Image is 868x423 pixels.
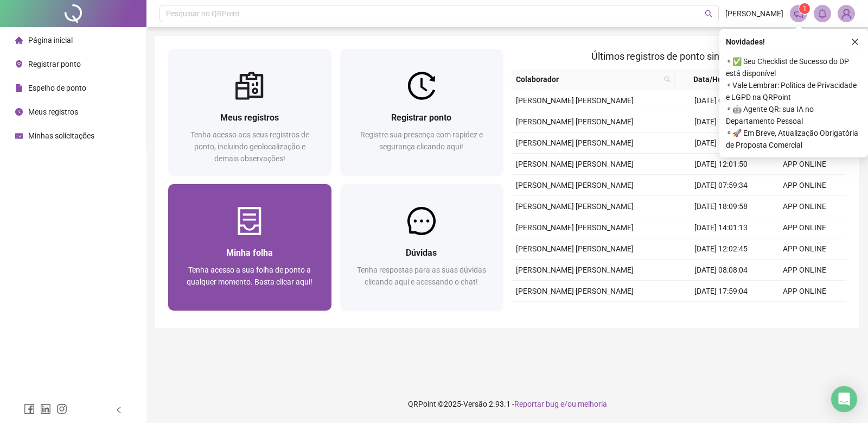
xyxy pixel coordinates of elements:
[516,160,634,168] span: [PERSON_NAME] [PERSON_NAME]
[516,96,634,105] span: [PERSON_NAME] [PERSON_NAME]
[190,130,309,163] span: Tenha acesso aos seus registros de ponto, incluindo geolocalização e demais observações!
[360,130,483,151] span: Registre sua presença com rapidez e segurança clicando aqui!
[516,202,634,211] span: [PERSON_NAME] [PERSON_NAME]
[763,281,846,302] td: APP ONLINE
[794,9,803,18] span: notification
[705,10,713,18] span: search
[226,248,273,258] span: Minha folha
[763,196,846,217] td: APP ONLINE
[726,79,861,103] span: ⚬ Vale Lembrar: Política de Privacidade e LGPD na QRPoint
[851,38,859,46] span: close
[679,302,763,323] td: [DATE] 13:00:22
[763,154,846,175] td: APP ONLINE
[391,112,451,123] span: Registrar ponto
[679,196,763,217] td: [DATE] 18:09:58
[803,5,807,12] span: 1
[726,103,861,127] span: ⚬ 🤖 Agente QR: sua IA no Departamento Pessoal
[516,244,634,253] span: [PERSON_NAME] [PERSON_NAME]
[168,184,331,311] a: Minha folhaTenha acesso a sua folha de ponto a qualquer momento. Basta clicar aqui!
[15,36,23,44] span: home
[662,71,673,87] span: search
[726,55,861,79] span: ⚬ ✅ Seu Checklist de Sucesso do DP está disponível
[516,287,634,295] span: [PERSON_NAME] [PERSON_NAME]
[28,131,94,140] span: Minhas solicitações
[146,385,868,423] footer: QRPoint © 2025 - 2.93.1 -
[187,266,312,286] span: Tenha acesso a sua folha de ponto a qualquer momento. Basta clicar aqui!
[40,403,51,414] span: linkedin
[168,49,331,175] a: Meus registrosTenha acesso aos seus registros de ponto, incluindo geolocalização e demais observa...
[15,108,23,116] span: clock-circle
[28,108,78,116] span: Meus registros
[679,217,763,238] td: [DATE] 14:01:13
[28,84,86,92] span: Espelho de ponto
[516,117,634,126] span: [PERSON_NAME] [PERSON_NAME]
[516,266,634,274] span: [PERSON_NAME] [PERSON_NAME]
[15,84,23,92] span: file
[679,154,763,175] td: [DATE] 12:01:50
[763,175,846,196] td: APP ONLINE
[799,3,810,14] sup: 1
[725,8,783,20] span: [PERSON_NAME]
[679,260,763,281] td: [DATE] 08:08:04
[28,60,81,68] span: Registrar ponto
[679,238,763,260] td: [DATE] 12:02:45
[664,76,671,83] span: search
[763,260,846,281] td: APP ONLINE
[56,403,67,414] span: instagram
[220,112,279,123] span: Meus registros
[679,281,763,302] td: [DATE] 17:59:04
[591,50,767,62] span: Últimos registros de ponto sincronizados
[340,184,503,311] a: DúvidasTenha respostas para as suas dúvidas clicando aqui e acessando o chat!
[514,400,607,408] span: Reportar bug e/ou melhoria
[357,266,486,286] span: Tenha respostas para as suas dúvidas clicando aqui e acessando o chat!
[679,90,763,111] td: [DATE] 07:56:44
[763,302,846,323] td: APP ONLINE
[516,73,660,85] span: Colaborador
[675,69,757,90] th: Data/Hora
[679,175,763,196] td: [DATE] 07:59:34
[763,217,846,238] td: APP ONLINE
[406,248,437,258] span: Dúvidas
[463,400,487,408] span: Versão
[818,9,827,18] span: bell
[838,5,854,22] img: 45052
[516,138,634,147] span: [PERSON_NAME] [PERSON_NAME]
[679,73,744,85] span: Data/Hora
[28,36,73,45] span: Página inicial
[516,223,634,232] span: [PERSON_NAME] [PERSON_NAME]
[15,132,23,140] span: schedule
[115,406,123,414] span: left
[831,386,857,412] div: Open Intercom Messenger
[679,132,763,154] td: [DATE] 14:00:23
[763,238,846,260] td: APP ONLINE
[24,403,35,414] span: facebook
[15,60,23,68] span: environment
[679,111,763,132] td: [DATE] 18:20:34
[340,49,503,175] a: Registrar pontoRegistre sua presença com rapidez e segurança clicando aqui!
[726,36,765,48] span: Novidades !
[726,127,861,151] span: ⚬ 🚀 Em Breve, Atualização Obrigatória de Proposta Comercial
[516,181,634,190] span: [PERSON_NAME] [PERSON_NAME]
